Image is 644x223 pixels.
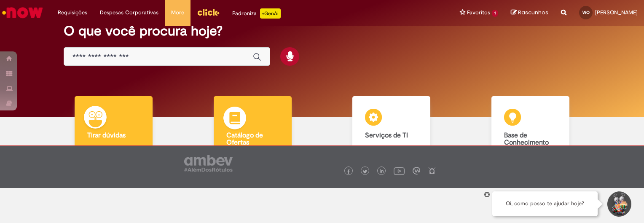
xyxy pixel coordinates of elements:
[380,169,384,174] img: logo_footer_linkedin.png
[492,191,598,216] div: Oi, como posso te ajudar hoje?
[171,8,184,17] span: More
[226,131,263,147] b: Catálogo de Ofertas
[365,143,418,152] p: Encontre ajuda
[87,131,126,140] b: Tirar dúvidas
[197,6,220,19] img: click_logo_yellow_360x200.png
[582,10,590,15] span: WO
[260,8,281,19] p: +GenAi
[100,8,158,17] span: Despesas Corporativas
[1,4,44,21] img: ServiceNow
[428,167,436,175] img: logo_footer_naosei.png
[467,8,490,17] span: Favoritos
[365,131,408,140] b: Serviços de TI
[87,143,140,160] p: Tirar dúvidas com Lupi Assist e Gen Ai
[322,96,461,176] a: Serviços de TI Encontre ajuda
[492,10,498,17] span: 1
[183,96,322,176] a: Catálogo de Ofertas Abra uma solicitação
[518,8,548,16] span: Rascunhos
[346,169,351,174] img: logo_footer_facebook.png
[363,169,367,174] img: logo_footer_twitter.png
[511,9,548,17] a: Rascunhos
[504,131,549,147] b: Base de Conhecimento
[461,96,600,176] a: Base de Conhecimento Consulte e aprenda
[606,191,631,217] button: Iniciar Conversa de Suporte
[595,9,638,16] span: [PERSON_NAME]
[394,165,405,176] img: logo_footer_youtube.png
[232,8,281,19] div: Padroniza
[413,167,420,175] img: logo_footer_workplace.png
[58,8,87,17] span: Requisições
[184,155,233,172] img: logo_footer_ambev_rotulo_gray.png
[64,24,580,38] h2: O que você procura hoje?
[44,96,183,176] a: Tirar dúvidas Tirar dúvidas com Lupi Assist e Gen Ai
